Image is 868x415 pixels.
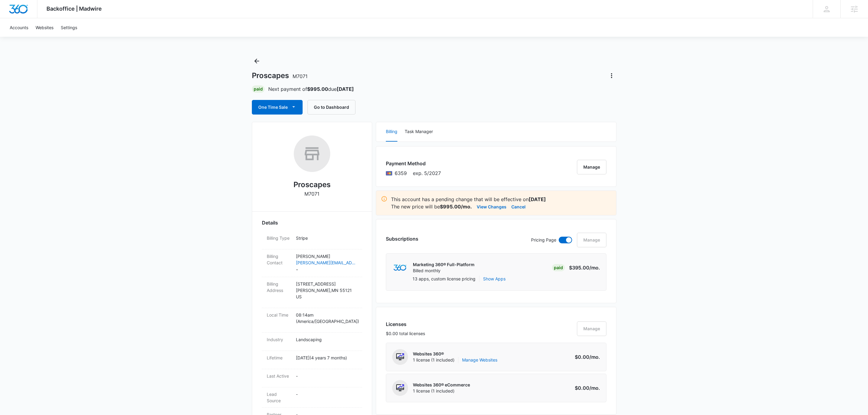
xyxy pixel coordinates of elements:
[569,264,600,271] p: $395.00
[337,86,354,92] strong: [DATE]
[589,385,600,391] span: /mo.
[252,85,265,93] div: Paid
[589,265,600,271] span: /mo.
[262,231,362,249] div: Billing TypeStripe
[552,264,565,271] div: Paid
[262,369,362,387] div: Last Active-
[267,235,291,241] dt: Billing Type
[413,388,470,394] span: 1 license (1 included)
[262,351,362,369] div: Lifetime[DATE](4 years 7 months)
[405,122,433,142] button: Task Manager
[395,170,407,177] span: Mastercard ending with
[267,355,291,361] dt: Lifetime
[296,281,357,300] p: [STREET_ADDRESS] [PERSON_NAME] , MN 55121 US
[267,373,291,379] dt: Last Active
[267,391,291,404] dt: Lead Source
[296,235,357,241] p: Stripe
[296,253,357,259] p: [PERSON_NAME]
[413,357,497,363] span: 1 license (1 included)
[386,235,418,242] h3: Subscriptions
[386,321,425,328] h3: Licenses
[296,355,357,361] p: [DATE] ( 4 years 7 months )
[293,73,307,79] span: M7071
[440,204,472,210] strong: $995.00/mo.
[267,312,291,318] dt: Local Time
[391,196,611,203] p: This account has a pending change that will be effective on
[386,160,441,167] h3: Payment Method
[531,237,556,243] p: Pricing Page
[413,170,441,177] span: exp. 5/2027
[483,276,506,282] button: Show Apps
[296,391,357,397] p: -
[262,308,362,333] div: Local Time08:14am (America/[GEOGRAPHIC_DATA])
[571,384,600,392] p: $0.00
[252,71,307,80] h1: Proscapes
[393,265,407,271] img: marketing360Logo
[262,249,362,277] div: Billing Contact[PERSON_NAME][PERSON_NAME][EMAIL_ADDRESS][DOMAIN_NAME]-
[252,56,262,66] button: Back
[46,5,102,12] span: Backoffice | Madwire
[262,387,362,408] div: Lead Source-
[262,219,278,226] span: Details
[262,277,362,308] div: Billing Address[STREET_ADDRESS][PERSON_NAME],MN 55121US
[267,336,291,343] dt: Industry
[577,160,606,174] button: Manage
[268,85,354,93] p: Next payment of due
[262,333,362,351] div: IndustryLandscaping
[296,253,357,273] dd: -
[571,353,600,361] p: $0.00
[511,203,526,210] button: Cancel
[413,382,470,388] p: Websites 360® eCommerce
[6,18,32,37] a: Accounts
[462,357,497,363] a: Manage Websites
[413,262,475,268] p: Marketing 360® Full-Platform
[391,203,472,210] p: The new price will be
[413,351,497,357] p: Websites 360®
[607,71,616,81] button: Actions
[413,268,475,274] p: Billed monthly
[296,373,357,379] p: -
[296,336,357,343] p: Landscaping
[307,86,328,92] strong: $995.00
[304,190,319,197] p: M7071
[589,354,600,360] span: /mo.
[32,18,57,37] a: Websites
[307,100,355,115] button: Go to Dashboard
[477,203,506,210] button: View Changes
[296,312,357,324] p: 08:14am ( America/[GEOGRAPHIC_DATA] )
[413,276,475,282] p: 13 apps, custom license pricing
[267,253,291,266] dt: Billing Contact
[296,259,357,266] a: [PERSON_NAME][EMAIL_ADDRESS][DOMAIN_NAME]
[529,196,546,202] strong: [DATE]
[386,122,397,142] button: Billing
[252,100,303,115] button: One Time Sale
[267,281,291,293] dt: Billing Address
[386,330,425,337] p: $0.00 total licenses
[57,18,81,37] a: Settings
[293,179,331,190] h2: Proscapes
